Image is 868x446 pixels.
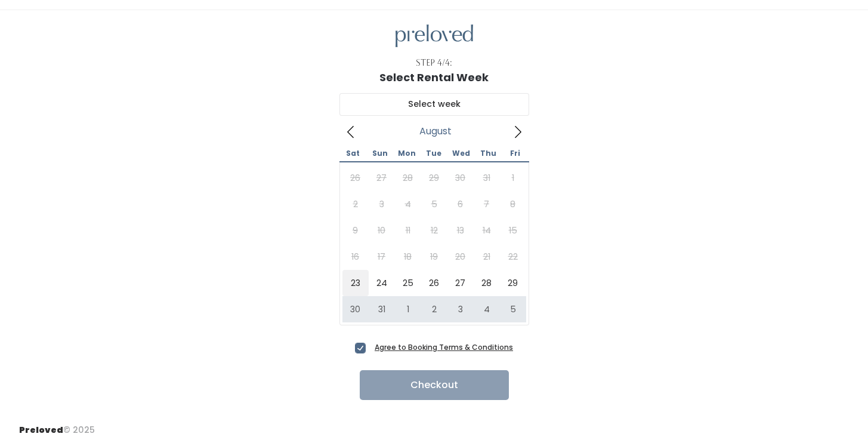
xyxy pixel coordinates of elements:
[395,296,421,322] span: September 1, 2025
[342,296,369,322] span: August 30, 2025
[421,270,447,296] span: August 26, 2025
[474,296,500,322] span: September 4, 2025
[421,296,447,322] span: September 2, 2025
[396,24,473,48] img: preloved logo
[447,296,474,322] span: September 3, 2025
[421,150,447,157] span: Tue
[474,270,500,296] span: August 28, 2025
[19,424,63,436] span: Preloved
[366,150,393,157] span: Sun
[502,150,529,157] span: Fri
[500,270,526,296] span: August 29, 2025
[360,370,509,400] button: Checkout
[369,296,395,322] span: August 31, 2025
[475,150,502,157] span: Thu
[395,270,421,296] span: August 25, 2025
[342,270,369,296] span: August 23, 2025
[419,129,452,134] span: August
[339,93,529,116] input: Select week
[447,270,474,296] span: August 27, 2025
[19,414,95,436] div: © 2025
[500,296,526,322] span: September 5, 2025
[369,270,395,296] span: August 24, 2025
[447,150,474,157] span: Wed
[339,150,366,157] span: Sat
[416,57,452,69] div: Step 4/4:
[375,342,513,352] a: Agree to Booking Terms & Conditions
[393,150,420,157] span: Mon
[379,72,489,84] h1: Select Rental Week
